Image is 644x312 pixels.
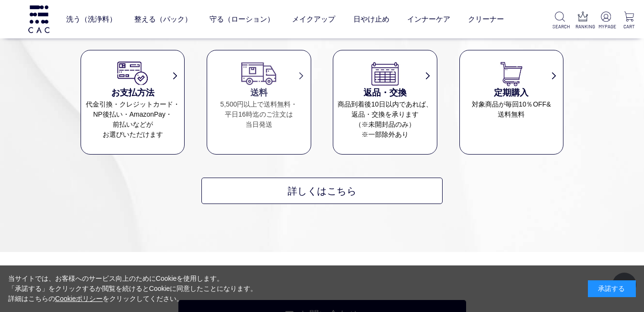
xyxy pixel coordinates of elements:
[333,60,437,140] a: 返品・交換 商品到着後10日以内であれば、返品・交換を承ります（※未開封品のみ）※一部除外あり
[207,99,311,130] dd: 5,500円以上で送料無料・ 平日16時迄のご注文は 当日発送
[468,6,504,32] a: クリーナー
[210,6,274,32] a: 守る（ローション）
[81,60,185,140] a: お支払方法 代金引換・クレジットカード・NP後払い・AmazonPay・前払いなどがお選びいただけます
[552,12,567,30] a: SEARCH
[207,86,311,99] h3: 送料
[353,6,389,32] a: 日やけ止め
[460,86,563,99] h3: 定期購入
[621,12,636,30] a: CART
[621,23,636,30] p: CART
[575,12,590,30] a: RANKING
[81,99,185,140] dd: 代金引換・クレジットカード・ NP後払い・AmazonPay・ 前払いなどが お選びいただけます
[333,99,437,140] dd: 商品到着後10日以内であれば、 返品・交換を承ります （※未開封品のみ） ※一部除外あり
[598,12,613,30] a: MYPAGE
[134,6,192,32] a: 整える（パック）
[8,274,258,304] div: 当サイトでは、お客様へのサービス向上のためにCookieを使用します。 「承諾する」をクリックするか閲覧を続けるとCookieに同意したことになります。 詳細はこちらの をクリックしてください。
[588,280,636,297] div: 承諾する
[81,86,185,99] h3: お支払方法
[292,6,335,32] a: メイクアップ
[333,86,437,99] h3: 返品・交換
[407,6,450,32] a: インナーケア
[575,23,590,30] p: RANKING
[66,6,117,32] a: 洗う（洗浄料）
[598,23,613,30] p: MYPAGE
[460,60,563,120] a: 定期購入 対象商品が毎回10％OFF&送料無料
[55,295,103,302] a: Cookieポリシー
[460,99,563,120] dd: 対象商品が毎回10％OFF& 送料無料
[552,23,567,30] p: SEARCH
[27,5,51,33] img: logo
[201,178,443,204] a: 詳しくはこちら
[207,60,311,130] a: 送料 5,500円以上で送料無料・平日16時迄のご注文は当日発送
